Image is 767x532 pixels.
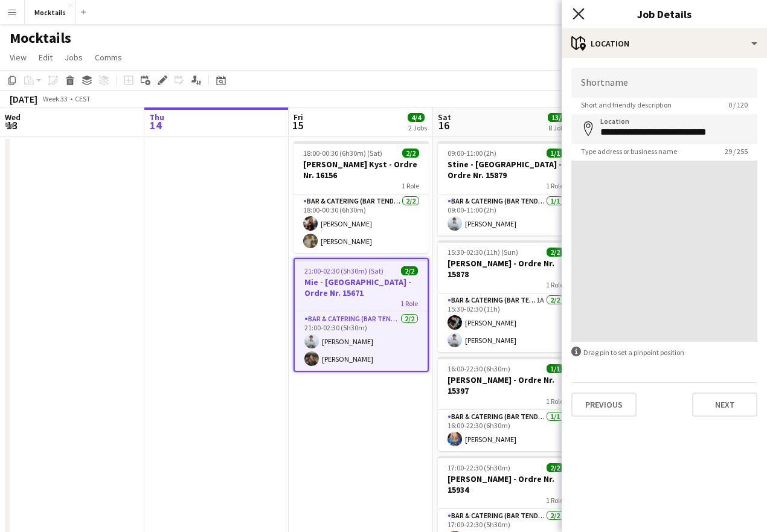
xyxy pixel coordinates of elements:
[692,393,757,417] button: Next
[438,194,573,236] app-card-role: Bar & Catering (Bar Tender)1/109:00-11:00 (2h)[PERSON_NAME]
[438,357,573,451] app-job-card: 16:00-22:30 (6h30m)1/1[PERSON_NAME] - Ordre Nr. 153971 RoleBar & Catering (Bar Tender)1/116:00-22...
[303,149,382,158] span: 18:00-00:30 (6h30m) (Sat)
[547,463,563,472] span: 2/2
[548,113,572,122] span: 13/13
[292,118,303,132] span: 15
[438,258,573,280] h3: [PERSON_NAME] - Ordre Nr. 15878
[562,6,767,22] h3: Job Details
[90,50,127,65] a: Comms
[295,277,428,298] h3: Mie - [GEOGRAPHIC_DATA] - Ordre Nr. 15671
[547,364,563,373] span: 1/1
[60,50,88,65] a: Jobs
[571,100,681,109] span: Short and friendly description
[3,118,21,132] span: 13
[448,248,518,257] span: 15:30-02:30 (11h) (Sun)
[448,463,510,472] span: 17:00-22:30 (5h30m)
[294,194,429,253] app-card-role: Bar & Catering (Bar Tender)2/218:00-00:30 (6h30m)[PERSON_NAME][PERSON_NAME]
[438,473,573,495] h3: [PERSON_NAME] - Ordre Nr. 15934
[95,52,122,63] span: Comms
[402,181,419,190] span: 1 Role
[400,299,418,308] span: 1 Role
[294,112,303,123] span: Fri
[547,149,563,158] span: 1/1
[294,141,429,253] app-job-card: 18:00-00:30 (6h30m) (Sat)2/2[PERSON_NAME] Kyst - Ordre Nr. 161561 RoleBar & Catering (Bar Tender)...
[438,410,573,451] app-card-role: Bar & Catering (Bar Tender)1/116:00-22:30 (6h30m)[PERSON_NAME]
[408,123,427,132] div: 2 Jobs
[304,266,383,275] span: 21:00-02:30 (5h30m) (Sat)
[571,393,637,417] button: Previous
[546,397,563,406] span: 1 Role
[438,112,451,123] span: Sat
[438,293,573,352] app-card-role: Bar & Catering (Bar Tender)1A2/215:30-02:30 (11h)[PERSON_NAME][PERSON_NAME]
[294,159,429,181] h3: [PERSON_NAME] Kyst - Ordre Nr. 16156
[25,1,76,24] button: Mocktails
[294,258,429,372] app-job-card: 21:00-02:30 (5h30m) (Sat)2/2Mie - [GEOGRAPHIC_DATA] - Ordre Nr. 156711 RoleBar & Catering (Bar Te...
[408,113,425,122] span: 4/4
[5,50,31,65] a: View
[546,181,563,190] span: 1 Role
[147,118,164,132] span: 14
[546,280,563,289] span: 1 Role
[295,312,428,371] app-card-role: Bar & Catering (Bar Tender)2/221:00-02:30 (5h30m)[PERSON_NAME][PERSON_NAME]
[571,147,687,156] span: Type address or business name
[438,141,573,236] app-job-card: 09:00-11:00 (2h)1/1Stine - [GEOGRAPHIC_DATA] - Ordre Nr. 158791 RoleBar & Catering (Bar Tender)1/...
[571,347,757,358] div: Drag pin to set a pinpoint position
[546,496,563,505] span: 1 Role
[75,94,91,103] div: CEST
[448,364,510,373] span: 16:00-22:30 (6h30m)
[438,159,573,181] h3: Stine - [GEOGRAPHIC_DATA] - Ordre Nr. 15879
[448,149,496,158] span: 09:00-11:00 (2h)
[65,52,83,63] span: Jobs
[149,112,164,123] span: Thu
[562,29,767,58] div: Location
[715,147,757,156] span: 29 / 255
[719,100,757,109] span: 0 / 120
[34,50,57,65] a: Edit
[40,94,70,103] span: Week 33
[402,149,419,158] span: 2/2
[10,52,27,63] span: View
[547,248,563,257] span: 2/2
[10,93,37,105] div: [DATE]
[5,112,21,123] span: Wed
[548,123,571,132] div: 8 Jobs
[10,29,71,47] h1: Mocktails
[401,266,418,275] span: 2/2
[438,240,573,352] app-job-card: 15:30-02:30 (11h) (Sun)2/2[PERSON_NAME] - Ordre Nr. 158781 RoleBar & Catering (Bar Tender)1A2/215...
[39,52,53,63] span: Edit
[436,118,451,132] span: 16
[438,374,573,396] h3: [PERSON_NAME] - Ordre Nr. 15397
